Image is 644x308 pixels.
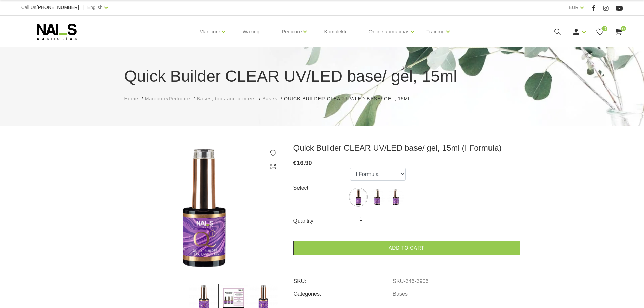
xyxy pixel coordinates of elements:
a: SKU-346-3906 [393,278,429,284]
h1: Quick Builder CLEAR UV/LED base/ gel, 15ml [124,64,520,89]
a: Home [124,95,138,102]
a: English [87,3,103,11]
a: Waxing [237,16,265,48]
a: Training [426,18,445,45]
h3: Quick Builder CLEAR UV/LED base/ gel, 15ml (I Formula) [293,143,520,153]
a: Pedicure [282,18,302,45]
span: € [293,160,297,166]
img: Quick Builder CLEAR UV/LED base/ gel, 15ml [124,143,283,274]
span: | [587,3,589,12]
span: Home [124,96,138,101]
span: Bases [262,96,277,101]
a: Bases [262,95,277,102]
a: Online apmācības [368,18,409,45]
img: ... [350,189,367,206]
img: ... [387,189,404,206]
span: 0 [621,26,626,31]
a: Manicure/Pedicure [145,95,190,102]
a: EUR [569,3,579,11]
li: Quick Builder CLEAR UV/LED base/ gel, 15ml [284,95,418,102]
div: Call Us [21,3,79,12]
td: SKU: [293,273,392,285]
span: 0 [602,26,607,31]
div: Select: [293,183,350,193]
span: Bases, tops and primers [197,96,256,101]
span: Manicure/Pedicure [145,96,190,101]
td: Categories: [293,285,392,298]
div: Quantity: [293,216,350,227]
span: 16.90 [297,160,312,166]
a: Manicure [199,18,220,45]
a: Komplekti [318,16,352,48]
a: [PHONE_NUMBER] [37,5,79,10]
a: 0 [614,28,623,36]
a: Bases, tops and primers [197,95,256,102]
a: 0 [596,28,604,36]
img: ... [368,189,385,206]
span: | [82,3,84,12]
a: Add to cart [293,241,520,255]
a: Bases [393,291,408,297]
